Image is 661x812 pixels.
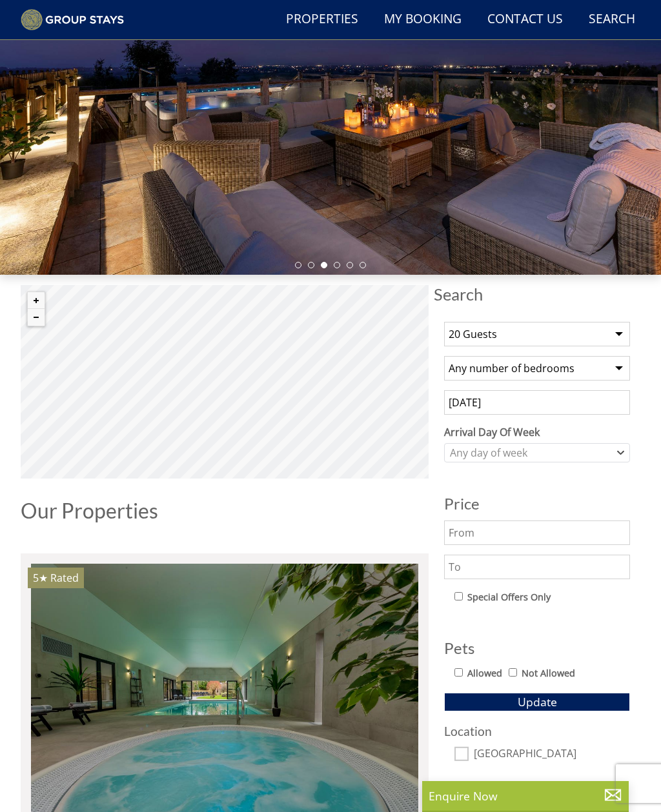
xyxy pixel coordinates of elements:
input: To [444,555,630,579]
a: Contact Us [482,5,568,34]
h3: Pets [444,640,630,657]
button: Zoom in [28,292,45,309]
button: Zoom out [28,309,45,326]
label: Allowed [467,666,502,680]
p: Enquire Now [429,787,622,804]
label: Special Offers Only [467,590,551,604]
span: KINGSHAY BARTON has a 5 star rating under the Quality in Tourism Scheme [33,571,48,585]
div: Any day of week [447,446,614,460]
h1: Our Properties [21,499,429,522]
span: Update [518,694,557,709]
a: Properties [281,5,363,34]
a: Search [584,5,640,34]
span: Rated [50,571,79,585]
label: Not Allowed [522,666,575,680]
h3: Location [444,724,630,738]
input: From [444,520,630,545]
img: Group Stays [21,9,124,31]
label: Arrival Day Of Week [444,424,630,440]
span: Search [434,285,640,303]
button: Update [444,693,630,711]
h3: Price [444,495,630,512]
div: Combobox [444,443,630,462]
canvas: Map [21,285,429,479]
label: [GEOGRAPHIC_DATA] [474,748,630,762]
a: My Booking [379,5,467,34]
input: Arrival Date [444,390,630,415]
